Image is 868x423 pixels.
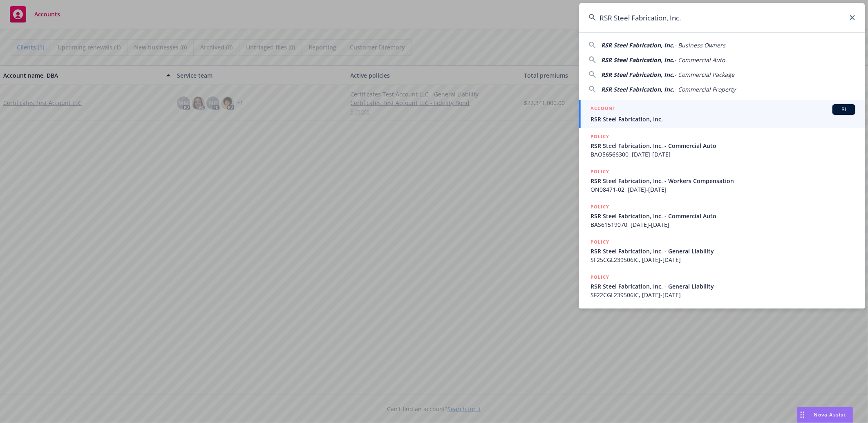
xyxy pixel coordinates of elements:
a: ACCOUNTBIRSR Steel Fabrication, Inc. [579,100,865,128]
span: RSR Steel Fabrication, Inc. - General Liability [591,282,855,291]
span: - Commercial Auto [674,56,725,64]
span: RSR Steel Fabrication, Inc. [601,41,674,49]
div: Drag to move [797,407,808,423]
span: - Commercial Package [674,71,734,78]
button: Nova Assist [797,407,853,423]
span: ON08471-02, [DATE]-[DATE] [591,185,855,194]
span: RSR Steel Fabrication, Inc. [601,56,674,64]
span: - Business Owners [674,41,725,49]
span: RSR Steel Fabrication, Inc. - Workers Compensation [591,177,855,185]
a: POLICYRSR Steel Fabrication, Inc. - Workers CompensationON08471-02, [DATE]-[DATE] [579,163,865,198]
span: RSR Steel Fabrication, Inc. - Commercial Auto [591,141,855,150]
span: RSR Steel Fabrication, Inc. [591,115,855,123]
h5: POLICY [591,203,609,211]
a: POLICYRSR Steel Fabrication, Inc. - Commercial AutoBAO56566300, [DATE]-[DATE] [579,128,865,163]
span: BI [836,106,852,113]
span: SF25CGL239506IC, [DATE]-[DATE] [591,255,855,264]
a: POLICYRSR Steel Fabrication, Inc. - General LiabilitySF25CGL239506IC, [DATE]-[DATE] [579,233,865,269]
span: RSR Steel Fabrication, Inc. [601,71,674,78]
span: RSR Steel Fabrication, Inc. - Commercial Auto [591,212,855,220]
a: POLICYRSR Steel Fabrication, Inc. - Commercial AutoBAS61519070, [DATE]-[DATE] [579,198,865,233]
span: SF22CGL239506IC, [DATE]-[DATE] [591,291,855,299]
input: Search... [579,3,865,32]
span: Nova Assist [814,411,846,418]
h5: ACCOUNT [591,104,615,114]
span: - Commercial Property [674,85,736,93]
h5: POLICY [591,132,609,141]
h5: POLICY [591,238,609,246]
h5: POLICY [591,273,609,281]
span: BAO56566300, [DATE]-[DATE] [591,150,855,159]
h5: POLICY [591,168,609,176]
span: RSR Steel Fabrication, Inc. - General Liability [591,247,855,255]
span: RSR Steel Fabrication, Inc. [601,85,674,93]
a: POLICYRSR Steel Fabrication, Inc. - General LiabilitySF22CGL239506IC, [DATE]-[DATE] [579,269,865,304]
span: BAS61519070, [DATE]-[DATE] [591,220,855,229]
